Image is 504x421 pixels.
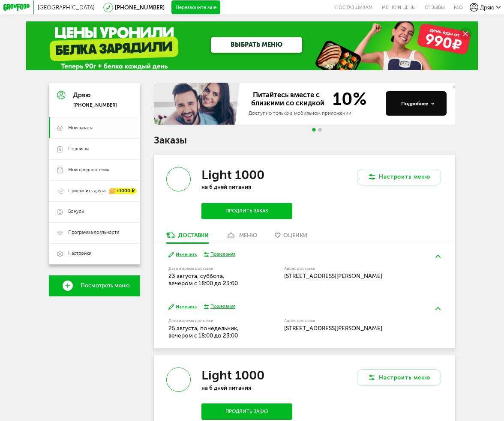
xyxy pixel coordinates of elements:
[284,267,415,271] label: Адрес доставки
[178,232,209,239] div: Доставки
[201,203,292,219] button: Продлить заказ
[357,369,441,386] button: Настроить меню
[168,325,239,339] span: 25 августа, понедельник, вечером c 18:00 до 23:00
[312,128,315,131] span: Go to slide 1
[204,251,235,258] button: Пожелания
[435,307,441,310] img: arrow-up-green.5eb5f82.svg
[201,403,292,420] button: Продлить заказ
[168,272,238,287] span: 23 августа, суббота, вечером c 18:00 до 23:00
[68,230,119,236] span: Программа лояльности
[386,91,446,116] button: Подробнее
[168,319,249,323] label: Дата и время доставки
[401,100,435,107] div: Подробнее
[49,222,140,243] a: Программа лояльности
[204,304,235,310] button: Пожелания
[239,232,257,239] div: меню
[210,251,235,258] div: Пожелания
[284,319,415,323] label: Адрес доставки
[201,184,292,190] p: на 6 дней питания
[154,136,455,145] h1: Заказы
[49,275,140,296] a: Посмотреть меню
[68,209,84,215] span: Бонусы
[154,83,241,125] img: family-banner.579af9d.jpg
[49,243,140,264] a: Настройки
[73,92,117,99] div: Дряю
[318,128,322,131] span: Go to slide 2
[480,4,495,11] span: Дряю
[201,367,264,383] h3: Light 1000
[210,304,235,310] div: Пожелания
[49,180,140,201] a: Пригласить друга +1000 ₽
[222,232,261,243] a: меню
[249,91,327,108] span: Питайтесь вместе с близкими со скидкой
[49,117,140,138] a: Мои заказы
[201,167,264,182] h3: Light 1000
[168,251,197,258] button: Изменить
[68,125,93,131] span: Мои заказы
[49,138,140,159] a: Подписка
[284,325,382,332] span: [STREET_ADDRESS][PERSON_NAME]
[115,4,165,11] a: [PHONE_NUMBER]
[435,255,441,258] img: arrow-up-green.5eb5f82.svg
[171,0,220,15] button: Перезвоните мне
[49,201,140,222] a: Бонусы
[283,232,307,239] span: Оценки
[357,169,441,185] button: Настроить меню
[211,37,302,53] a: ВЫБРАТЬ МЕНЮ
[38,4,95,11] span: [GEOGRAPHIC_DATA]
[68,251,91,257] span: Настройки
[73,102,117,108] div: [PHONE_NUMBER]
[68,188,105,194] span: Пригласить друга
[68,167,109,173] span: Мои предпочтения
[271,232,311,243] a: Оценки
[163,232,212,243] a: Доставки
[109,188,136,194] div: +1000 ₽
[68,146,89,152] span: Подписка
[81,283,130,289] span: Посмотреть меню
[249,110,381,116] div: Доступно только в мобильном приложении
[284,272,382,280] span: [STREET_ADDRESS][PERSON_NAME]
[327,91,367,108] span: 10%
[168,267,249,271] label: Дата и время доставки
[201,385,292,391] p: на 6 дней питания
[168,304,197,310] button: Изменить
[49,159,140,180] a: Мои предпочтения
